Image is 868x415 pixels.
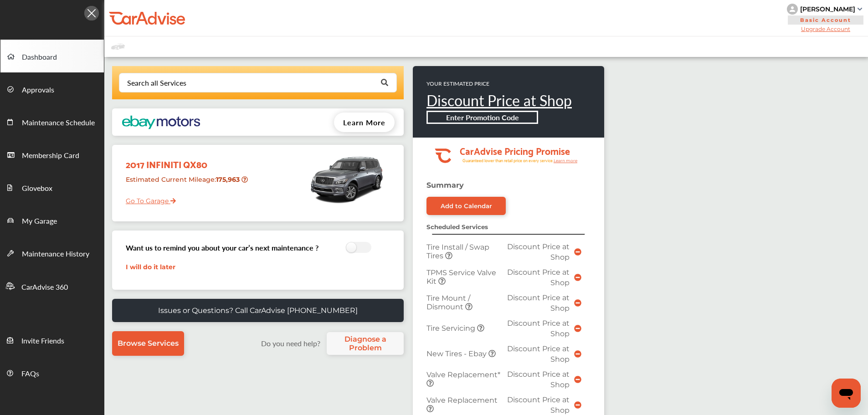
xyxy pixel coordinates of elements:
div: Search all Services [127,79,186,87]
strong: 175,963 [216,175,241,184]
iframe: Button to launch messaging window [832,379,861,408]
span: FAQs [21,368,39,380]
p: YOUR ESTIMATED PRICE [426,80,572,87]
span: Valve Replacement* [426,370,500,379]
span: Tire Install / Swap Tires [426,243,489,260]
a: Add to Calendar [426,197,506,215]
span: Approvals [22,84,54,96]
span: Upgrade Account [787,26,864,32]
span: Diagnose a Problem [331,335,399,352]
span: Discount Price at Shop [507,268,570,287]
h3: Want us to remind you about your car’s next maintenance ? [126,242,318,253]
a: Approvals [0,72,104,105]
div: Estimated Current Mileage : [119,172,252,195]
div: [PERSON_NAME] [800,5,855,13]
div: 2017 INFINITI QX80 [119,149,252,172]
a: Diagnose a Problem [327,332,404,355]
span: Membership Card [22,150,79,162]
strong: Summary [426,181,464,190]
span: Learn More [343,117,385,128]
a: Glovebox [0,171,104,204]
img: placeholder_car.fcab19be.svg [111,41,125,52]
span: Invite Friends [21,335,64,347]
span: Tire Servicing [426,324,477,333]
a: Maintenance Schedule [0,105,104,138]
span: TPMS Service Valve Kit [426,268,496,286]
img: mobile_11133_st0640_046.jpg [308,149,385,209]
tspan: Learn more [554,158,578,163]
span: Discount Price at Shop [507,344,570,364]
a: Maintenance History [0,236,104,269]
a: Membership Card [0,138,104,171]
tspan: CarAdvise Pricing Promise [460,142,570,159]
img: knH8PDtVvWoAbQRylUukY18CTiRevjo20fAtgn5MLBQj4uumYvk2MzTtcAIzfGAtb1XOLVMAvhLuqoNAbL4reqehy0jehNKdM... [787,4,798,15]
span: Browse Services [118,339,179,348]
span: Maintenance History [22,248,89,260]
span: Discount Price at Shop [507,242,570,261]
a: My Garage [0,204,104,236]
b: Enter Promotion Code [446,112,519,123]
span: Glovebox [22,183,52,195]
span: Discount Price at Shop [507,319,570,338]
strong: Scheduled Services [426,223,488,231]
span: Basic Account [788,15,863,25]
span: Dashboard [22,51,57,63]
img: Icon.5fd9dcc7.svg [84,6,99,20]
p: Issues or Questions? Call CarAdvise [PHONE_NUMBER] [158,306,358,315]
span: Discount Price at Shop [507,395,570,415]
a: Discount Price at Shop [426,90,572,111]
div: Add to Calendar [441,202,492,210]
span: My Garage [22,215,57,227]
tspan: Guaranteed lower than retail price on every service. [462,158,554,164]
span: CarAdvise 360 [21,282,68,293]
a: Browse Services [112,331,184,356]
span: Discount Price at Shop [507,293,570,313]
a: Dashboard [0,40,104,72]
span: Valve Replacement [426,396,498,405]
span: New Tires - Ebay [426,349,488,358]
a: Issues or Questions? Call CarAdvise [PHONE_NUMBER] [112,299,404,322]
img: sCxJUJ+qAmfqhQGDUl18vwLg4ZYJ6CxN7XmbOMBAAAAAElFTkSuQmCC [858,8,862,10]
span: Discount Price at Shop [507,370,570,389]
a: Go To Garage [119,190,176,207]
label: Do you need help? [257,338,324,348]
a: I will do it later [126,263,175,271]
span: Tire Mount / Dismount [426,294,470,311]
span: Maintenance Schedule [22,117,95,129]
